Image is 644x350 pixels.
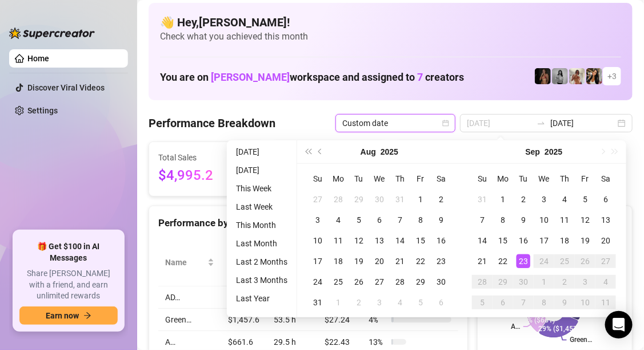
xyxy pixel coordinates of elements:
[349,189,369,210] td: 2025-07-29
[311,275,325,289] div: 24
[352,234,366,247] div: 12
[534,230,554,251] td: 2025-09-17
[570,336,593,344] text: Green…
[550,117,615,129] input: End date
[361,140,376,163] button: Choose a month
[221,309,267,331] td: $1,457.6
[221,239,267,286] th: Total Sales & Tips
[352,275,366,289] div: 26
[513,251,534,272] td: 2025-09-23
[328,189,349,210] td: 2025-07-28
[475,192,489,206] div: 31
[575,210,595,230] td: 2025-09-12
[595,210,616,230] td: 2025-09-13
[558,234,571,247] div: 18
[342,115,449,132] span: Custom date
[575,251,595,272] td: 2025-09-26
[493,189,513,210] td: 2025-09-01
[586,68,602,84] img: AD
[393,192,407,206] div: 31
[267,309,318,331] td: 53.5 h
[534,210,554,230] td: 2025-09-10
[311,234,325,247] div: 10
[307,292,328,313] td: 2025-08-31
[393,275,407,289] div: 28
[517,254,530,268] div: 23
[534,251,554,272] td: 2025-09-24
[431,230,451,251] td: 2025-08-16
[211,71,290,83] span: [PERSON_NAME]
[431,272,451,292] td: 2025-08-30
[231,273,292,287] li: Last 3 Months
[578,213,592,227] div: 12
[302,140,314,163] button: Last year (Control + left)
[221,286,267,309] td: $1,581.6
[554,210,575,230] td: 2025-09-11
[599,275,613,289] div: 4
[328,210,349,230] td: 2025-08-04
[231,200,292,214] li: Last Week
[493,230,513,251] td: 2025-09-15
[149,115,275,131] h4: Performance Breakdown
[158,239,221,286] th: Name
[390,230,410,251] td: 2025-08-14
[410,189,431,210] td: 2025-08-01
[517,296,530,309] div: 7
[493,292,513,313] td: 2025-10-06
[513,272,534,292] td: 2025-09-30
[475,234,489,247] div: 14
[328,168,349,189] th: Mo
[472,210,493,230] td: 2025-09-07
[537,296,551,309] div: 8
[431,251,451,272] td: 2025-08-23
[472,189,493,210] td: 2025-08-31
[434,213,448,227] div: 9
[472,230,493,251] td: 2025-09-14
[442,120,449,127] span: calendar
[231,218,292,232] li: This Month
[410,272,431,292] td: 2025-08-29
[307,251,328,272] td: 2025-08-17
[369,251,390,272] td: 2025-08-20
[558,192,571,206] div: 4
[496,234,510,247] div: 15
[569,68,585,84] img: Green
[537,234,551,247] div: 17
[331,234,345,247] div: 11
[537,275,551,289] div: 1
[27,54,49,63] a: Home
[9,27,95,39] img: logo-BBDzfeDw.svg
[534,189,554,210] td: 2025-09-03
[349,292,369,313] td: 2025-09-02
[475,296,489,309] div: 5
[307,189,328,210] td: 2025-07-27
[554,168,575,189] th: Th
[434,275,448,289] div: 30
[513,189,534,210] td: 2025-09-02
[331,254,345,268] div: 18
[165,256,205,269] span: Name
[328,292,349,313] td: 2025-09-01
[578,192,592,206] div: 5
[46,311,79,320] span: Earn now
[158,215,458,231] div: Performance by OnlyFans Creator
[373,213,386,227] div: 6
[390,210,410,230] td: 2025-08-07
[578,296,592,309] div: 10
[517,192,530,206] div: 2
[599,296,613,309] div: 11
[352,213,366,227] div: 5
[331,275,345,289] div: 25
[231,292,292,305] li: Last Year
[513,168,534,189] th: Tu
[534,272,554,292] td: 2025-10-01
[434,254,448,268] div: 23
[595,292,616,313] td: 2025-10-11
[545,140,562,163] button: Choose a year
[475,254,489,268] div: 21
[410,251,431,272] td: 2025-08-22
[307,210,328,230] td: 2025-08-03
[575,189,595,210] td: 2025-09-05
[349,251,369,272] td: 2025-08-19
[369,230,390,251] td: 2025-08-13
